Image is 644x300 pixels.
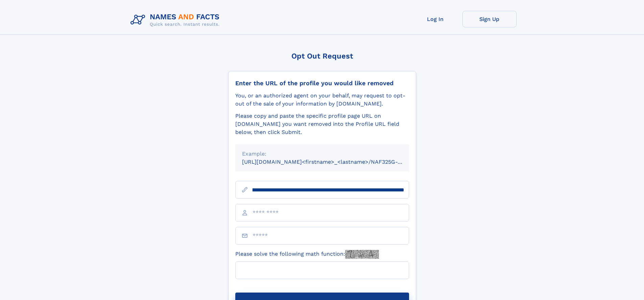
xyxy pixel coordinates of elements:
[228,52,416,60] div: Opt Out Request
[242,159,422,165] small: [URL][DOMAIN_NAME]<firstname>_<lastname>/NAF325G-xxxxxxxx
[408,11,462,27] a: Log In
[242,150,402,158] div: Example:
[128,11,225,29] img: Logo Names and Facts
[462,11,517,27] a: Sign Up
[235,250,379,259] label: Please solve the following math function:
[235,92,409,108] div: You, or an authorized agent on your behalf, may request to opt-out of the sale of your informatio...
[235,112,409,136] div: Please copy and paste the specific profile page URL on [DOMAIN_NAME] you want removed into the Pr...
[235,79,409,87] div: Enter the URL of the profile you would like removed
